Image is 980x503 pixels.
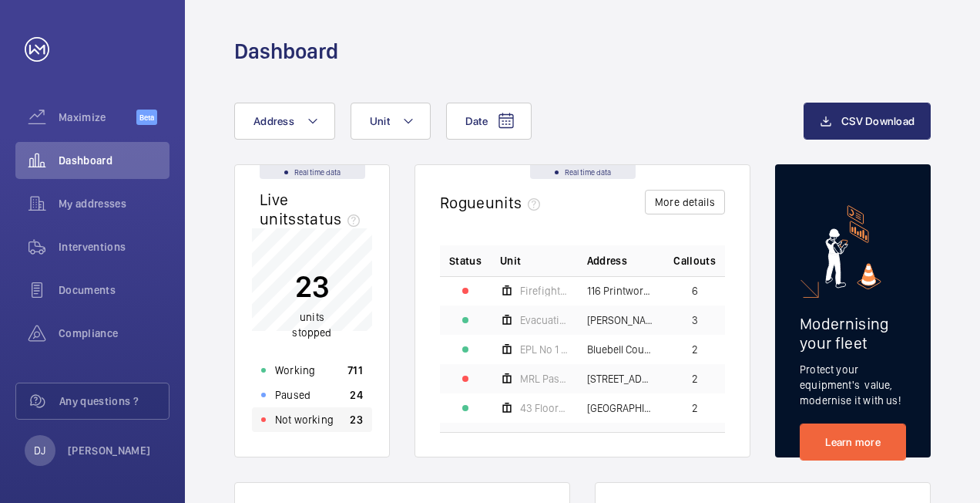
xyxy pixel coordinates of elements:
[692,315,698,326] span: 3
[800,362,906,408] p: Protect your equipment's value, modernise it with us!
[59,196,169,211] span: My addresses
[292,309,331,340] p: units
[587,315,656,326] span: [PERSON_NAME] Court - High Risk Building - [PERSON_NAME][GEOGRAPHIC_DATA]
[692,344,698,355] span: 2
[520,285,569,296] span: Firefighters - EPL Flats 1-65 No 1
[440,193,546,212] h2: Rogue
[449,253,482,268] p: Status
[587,344,656,355] span: Bluebell Court 1 Flats 2-25 - High Risk Building - [GEOGRAPHIC_DATA] 1 Flats 2-25
[34,443,45,458] p: DJ
[234,103,335,140] button: Address
[500,253,521,268] span: Unit
[370,115,390,127] span: Unit
[587,285,656,296] span: 116 Printworks Apartments Flats 1-65 - High Risk Building - 116 Printworks Apartments Flats 1-65
[673,253,716,268] span: Callouts
[446,103,532,140] button: Date
[692,285,698,296] span: 6
[347,363,363,378] p: 711
[692,403,698,414] span: 2
[350,412,363,427] p: 23
[351,103,431,140] button: Unit
[800,424,906,461] a: Learn more
[520,315,569,326] span: Evacuation - EPL Passenger Lift No 2
[260,190,366,228] h2: Live units
[275,387,310,403] p: Paused
[520,403,569,414] span: 43 Floors lift 3 right hand
[275,363,315,378] p: Working
[825,205,881,289] img: marketing-card.svg
[59,239,169,255] span: Interventions
[59,110,136,125] span: Maximize
[253,115,294,127] span: Address
[520,344,569,355] span: EPL No 1 Flats 2-25
[587,253,627,268] span: Address
[136,110,157,125] span: Beta
[292,326,331,339] span: stopped
[530,165,636,179] div: Real time data
[350,387,363,403] p: 24
[587,403,656,414] span: [GEOGRAPHIC_DATA] - [GEOGRAPHIC_DATA]
[260,165,365,179] div: Real time data
[841,115,915,127] span: CSV Download
[292,267,331,306] p: 23
[59,153,169,168] span: Dashboard
[587,373,656,384] span: [STREET_ADDRESS] - [STREET_ADDRESS]
[59,282,169,298] span: Documents
[800,314,906,353] h2: Modernising your fleet
[692,373,698,384] span: 2
[234,37,338,66] h1: Dashboard
[59,393,169,409] span: Any questions ?
[465,115,488,127] span: Date
[804,103,931,140] button: CSV Download
[485,193,547,212] span: units
[645,190,725,214] button: More details
[297,209,367,228] span: status
[275,412,334,427] p: Not working
[68,443,151,458] p: [PERSON_NAME]
[520,373,569,384] span: MRL Passenger Lift SELE
[59,326,169,341] span: Compliance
